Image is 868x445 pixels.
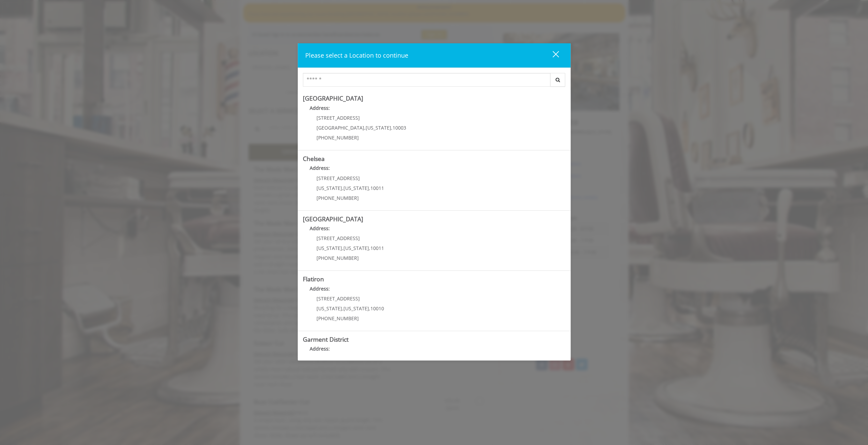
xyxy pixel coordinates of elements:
span: [PHONE_NUMBER] [317,195,359,201]
span: [US_STATE] [317,245,342,251]
span: Please select a Location to continue [305,51,408,59]
b: Address: [310,165,330,171]
span: [PHONE_NUMBER] [317,255,359,261]
b: Address: [310,105,330,111]
b: [GEOGRAPHIC_DATA] [303,94,363,102]
span: 10011 [370,245,384,251]
i: Search button [554,77,562,82]
span: [STREET_ADDRESS] [317,115,360,121]
span: , [369,245,370,251]
span: , [369,185,370,191]
span: 10003 [393,124,406,131]
span: , [364,124,366,131]
span: 10011 [370,185,384,191]
b: [GEOGRAPHIC_DATA] [303,215,363,223]
b: Chelsea [303,154,325,163]
span: [US_STATE] [343,185,369,191]
span: , [391,124,393,131]
b: Address: [310,225,330,232]
b: Flatiron [303,275,324,283]
span: [US_STATE] [343,305,369,312]
span: [US_STATE] [343,245,369,251]
span: [US_STATE] [366,124,391,131]
button: close dialog [540,48,563,62]
div: Center Select [303,73,565,90]
span: [US_STATE] [317,185,342,191]
span: [US_STATE] [317,305,342,312]
input: Search Center [303,73,550,87]
span: [PHONE_NUMBER] [317,315,359,322]
span: [STREET_ADDRESS] [317,235,360,241]
span: , [342,185,343,191]
span: , [342,245,343,251]
span: , [342,305,343,312]
div: close dialog [545,50,558,61]
span: 10010 [370,305,384,312]
span: [GEOGRAPHIC_DATA] [317,124,364,131]
span: [STREET_ADDRESS] [317,175,360,181]
b: Garment District [303,335,349,343]
span: , [369,305,370,312]
span: [PHONE_NUMBER] [317,134,359,141]
span: [STREET_ADDRESS] [317,295,360,302]
b: Address: [310,345,330,352]
b: Address: [310,285,330,292]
